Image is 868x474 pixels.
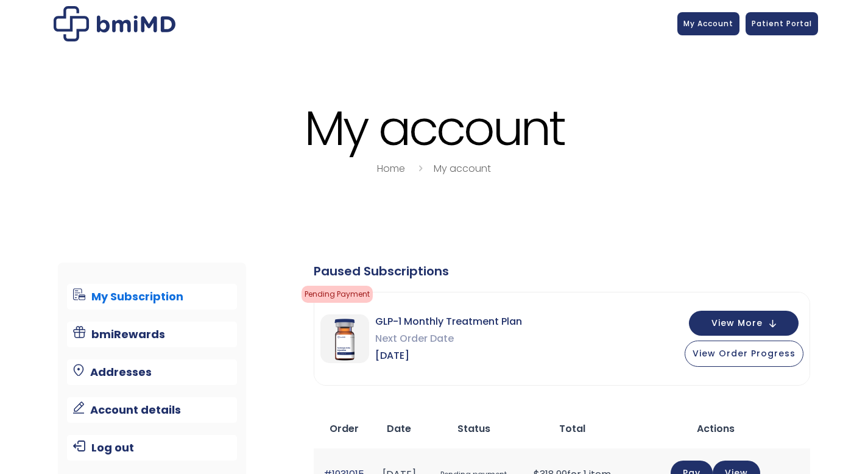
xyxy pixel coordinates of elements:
[414,161,427,175] i: breadcrumbs separator
[67,397,237,423] a: Account details
[457,422,490,436] span: Status
[320,314,369,363] img: GLP-1 Monthly Treatment Plan
[685,341,803,367] button: View Order Progress
[746,12,818,35] a: Patient Portal
[67,322,237,347] a: bmiRewards
[387,422,411,436] span: Date
[683,18,733,29] span: My Account
[67,359,237,385] a: Addresses
[314,263,810,280] div: Paused Subscriptions
[54,6,175,41] img: My account
[375,330,522,347] span: Next Order Date
[67,284,237,310] a: My Subscription
[377,161,405,175] a: Home
[434,161,491,175] a: My account
[693,347,796,359] span: View Order Progress
[375,347,522,364] span: [DATE]
[689,311,799,336] button: View More
[697,422,735,436] span: Actions
[51,102,818,154] h1: My account
[752,18,812,29] span: Patient Portal
[711,319,763,327] span: View More
[559,422,585,436] span: Total
[330,422,359,436] span: Order
[375,313,522,330] span: GLP-1 Monthly Treatment Plan
[677,12,739,35] a: My Account
[302,286,373,303] span: Pending Payment
[67,435,237,461] a: Log out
